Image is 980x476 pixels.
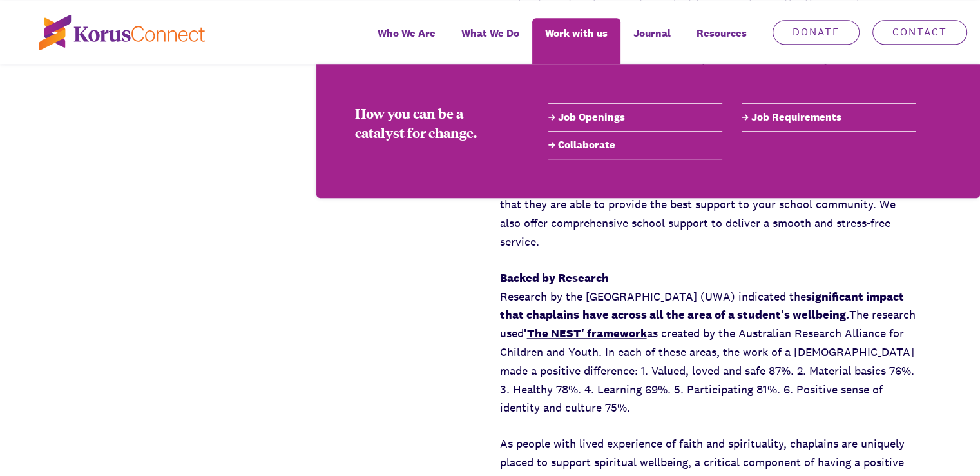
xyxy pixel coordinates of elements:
p: We offer extensive training, networking and care for our chaplains, so that they are able to prov... [500,177,916,252]
a: Job Openings [548,110,722,125]
img: korus-connect%2Fc5177985-88d5-491d-9cd7-4a1febad1357_logo.svg [39,15,205,50]
a: Who We Are [365,18,448,64]
a: Job Requirements [742,110,916,125]
strong: have across all the area of a student's wellbeing. [582,307,849,322]
div: How you can be a catalyst for change. [355,103,510,142]
a: Contact [872,20,967,45]
strong: ' [524,326,647,341]
a: Work with us [532,18,620,64]
a: Collaborate [548,137,722,153]
strong: Backed by Research [500,270,609,285]
div: Resources [684,18,760,64]
a: What We Do [448,18,532,64]
span: Who We Are [378,24,436,43]
span: Journal [633,24,671,43]
span: What We Do [461,24,519,43]
span: Work with us [545,24,608,43]
a: Donate [773,20,860,45]
p: Research by the [GEOGRAPHIC_DATA] (UWA) indicated the The research used as created by the Austral... [500,269,916,417]
a: The NEST' framework [527,326,647,341]
a: Journal [620,18,684,64]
